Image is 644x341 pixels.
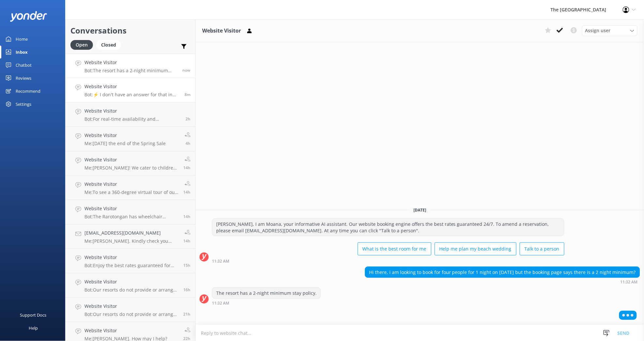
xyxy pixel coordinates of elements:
p: Bot: The resort has a 2-night minimum stay policy. [84,68,177,74]
span: Oct 07 2025 09:40pm (UTC -10:00) Pacific/Honolulu [183,263,190,268]
button: What is the best room for me [358,242,431,255]
p: Me: [DATE] the end of the Spring Sale [84,141,166,146]
p: Bot: Our resorts do not provide or arrange transportation services, including airport transfers. ... [84,311,178,317]
div: Support Docs [20,308,47,321]
a: Website VisitorBot:⚡ I don't have an answer for that in my knowledge base. Please try and rephras... [66,78,195,102]
strong: 11:32 AM [212,301,229,305]
strong: 11:32 AM [212,259,229,263]
div: Inbox [16,46,28,59]
h4: Website Visitor [84,181,178,188]
button: Help me plan my beach wedding [435,242,517,255]
h4: Website Visitor [84,156,178,163]
p: Bot: Our resorts do not provide or arrange transportation services, including airport transfers. ... [84,287,178,293]
span: Oct 08 2025 11:10am (UTC -10:00) Pacific/Honolulu [186,116,190,122]
h4: Website Visitor [84,254,178,261]
h4: Website Visitor [84,303,178,310]
img: yonder-white-logo.png [10,11,47,22]
a: Website VisitorBot:The Rarotongan has wheelchair accessibility in most areas, but not all rooms a... [66,200,195,225]
span: Oct 07 2025 11:28pm (UTC -10:00) Pacific/Honolulu [183,189,190,195]
h4: Website Visitor [84,205,178,212]
strong: 11:32 AM [621,280,638,284]
div: [PERSON_NAME], I am Moana, your informative AI assistant. Our website booking engine offers the b... [212,219,564,236]
h4: Website Visitor [84,107,181,115]
span: [DATE] [410,207,430,213]
div: Help [29,321,38,334]
div: Oct 08 2025 01:32pm (UTC -10:00) Pacific/Honolulu [212,301,321,305]
a: Open [70,41,96,48]
a: [EMAIL_ADDRESS][DOMAIN_NAME]Me:[PERSON_NAME]. Kindly check you inbox as I have sent you an email ... [66,225,195,249]
a: Website VisitorMe:[PERSON_NAME]! We cater to children aged [DEMOGRAPHIC_DATA] years inclusive. Ch... [66,151,195,176]
div: Oct 08 2025 01:32pm (UTC -10:00) Pacific/Honolulu [365,280,640,284]
div: Oct 08 2025 01:32pm (UTC -10:00) Pacific/Honolulu [212,259,564,263]
p: Me: [PERSON_NAME]! We cater to children aged [DEMOGRAPHIC_DATA] years inclusive. Children under f... [84,165,178,171]
div: Closed [96,40,121,50]
h2: Conversations [70,24,190,37]
span: Assign user [585,27,611,34]
div: Open [70,40,93,50]
div: Recommend [16,85,40,98]
a: Website VisitorBot:Enjoy the best rates guaranteed for direct bookings by using Promo Code TRBRL.... [66,249,195,273]
a: Website VisitorBot:For real-time availability and accommodation bookings, please visit [URL][DOMA... [66,102,195,127]
div: Hi there, i am looking to book for four people for 1 night on [DATE] but the booking page says th... [365,267,640,278]
div: Home [16,33,28,46]
a: Website VisitorBot:Our resorts do not provide or arrange transportation services, including airpo... [66,298,195,322]
span: Oct 07 2025 11:29pm (UTC -10:00) Pacific/Honolulu [183,165,190,170]
p: Bot: Enjoy the best rates guaranteed for direct bookings by using Promo Code TRBRL. Book now and ... [84,263,178,268]
span: Oct 08 2025 01:32pm (UTC -10:00) Pacific/Honolulu [182,67,190,73]
h4: Website Visitor [84,278,178,285]
div: Assign User [582,25,637,36]
h4: [EMAIL_ADDRESS][DOMAIN_NAME] [84,229,178,237]
a: Website VisitorMe:To see a 360-degree virtual tour of our rooms, please visit [URL][DOMAIN_NAME]14h [66,176,195,200]
span: Oct 07 2025 11:01pm (UTC -10:00) Pacific/Honolulu [183,238,190,244]
a: Closed [96,41,124,48]
a: Website VisitorBot:The resort has a 2-night minimum stay policy.now [66,54,195,78]
h4: Website Visitor [84,83,180,90]
p: Me: [PERSON_NAME]. Kindly check you inbox as I have sent you an email regarding your inquiry. For... [84,238,178,244]
span: Oct 08 2025 01:23pm (UTC -10:00) Pacific/Honolulu [185,92,190,97]
span: Oct 08 2025 09:09am (UTC -10:00) Pacific/Honolulu [186,141,190,146]
h4: Website Visitor [84,59,177,66]
span: Oct 07 2025 03:35pm (UTC -10:00) Pacific/Honolulu [183,311,190,317]
h4: Website Visitor [84,327,167,334]
div: The resort has a 2-night minimum stay policy. [212,288,321,299]
span: Oct 07 2025 09:29pm (UTC -10:00) Pacific/Honolulu [183,287,190,293]
p: Me: To see a 360-degree virtual tour of our rooms, please visit [URL][DOMAIN_NAME] [84,189,178,195]
a: Website VisitorMe:[DATE] the end of the Spring Sale4h [66,127,195,151]
div: Settings [16,98,31,111]
a: Website VisitorBot:Our resorts do not provide or arrange transportation services, including airpo... [66,273,195,298]
div: Chatbot [16,59,32,72]
h4: Website Visitor [84,132,166,139]
p: Bot: ⚡ I don't have an answer for that in my knowledge base. Please try and rephrase your questio... [84,92,180,98]
div: Reviews [16,72,31,85]
p: Bot: The Rarotongan has wheelchair accessibility in most areas, but not all rooms are wheelchair ... [84,214,178,220]
p: Bot: For real-time availability and accommodation bookings, please visit [URL][DOMAIN_NAME]. [84,116,181,122]
h3: Website Visitor [202,27,241,35]
button: Talk to a person [520,242,564,255]
span: Oct 07 2025 11:25pm (UTC -10:00) Pacific/Honolulu [183,214,190,219]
